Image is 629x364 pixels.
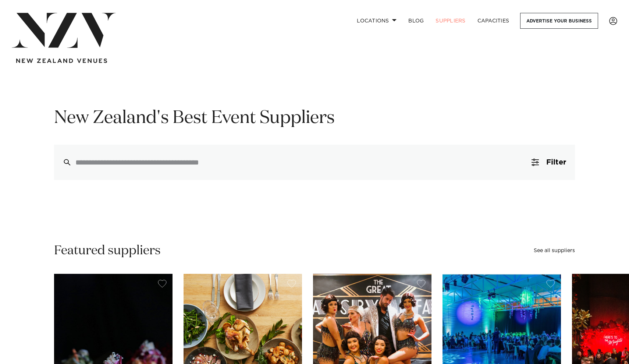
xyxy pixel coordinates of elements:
[12,13,116,48] img: nzv-logo.png
[472,13,515,29] a: Capacities
[430,13,471,29] a: SUPPLIERS
[520,13,598,29] a: Advertise your business
[546,159,566,166] span: Filter
[402,13,430,29] a: BLOG
[351,13,402,29] a: Locations
[54,107,575,130] h1: New Zealand's Best Event Suppliers
[16,59,107,63] img: new-zealand-venues-text.png
[523,145,575,180] button: Filter
[534,248,575,253] a: See all suppliers
[54,243,161,259] h2: Featured suppliers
